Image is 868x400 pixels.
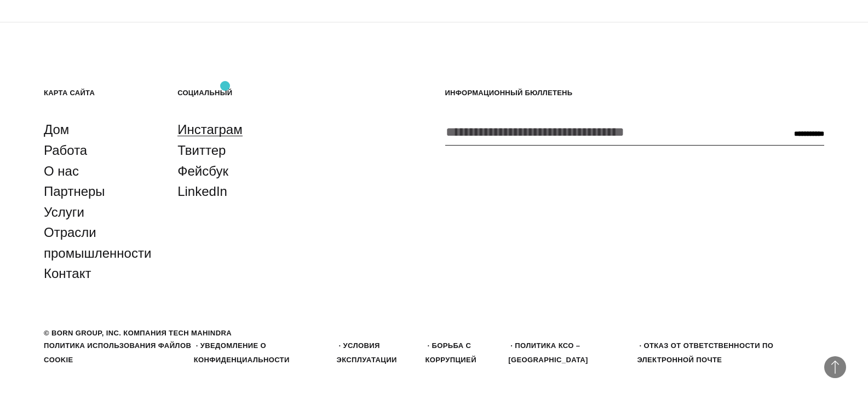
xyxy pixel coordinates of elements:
a: Партнеры [44,181,105,202]
font: Партнеры [44,184,105,199]
font: Карта сайта [44,89,95,97]
font: Контакт [44,266,91,281]
a: Инстаграм [177,119,243,140]
font: Информационный бюллетень [445,89,573,97]
a: Политика использования файлов cookie [44,341,191,364]
a: О нас [44,161,79,182]
font: Услуги [44,205,84,219]
font: Отрасли промышленности [44,225,151,260]
font: Твиттер [177,143,226,158]
a: Условия эксплуатации [337,341,397,364]
font: LinkedIn [177,184,227,199]
font: Работа [44,143,87,158]
a: Борьба с коррупцией [425,341,476,364]
a: Уведомление о конфиденциальности [194,341,290,364]
font: О нас [44,164,79,178]
a: LinkedIn [177,181,227,202]
a: Отрасли промышленности [44,222,156,263]
font: Фейсбук [177,164,228,178]
font: Социальный [177,89,232,97]
a: Контакт [44,263,91,284]
a: Услуги [44,202,84,223]
font: Инстаграм [177,122,243,137]
font: © BORN GROUP, INC. Компания Tech Mahindra [44,329,232,337]
a: Твиттер [177,140,226,161]
a: Работа [44,140,87,161]
a: Отказ от ответственности по электронной почте [637,341,773,364]
a: Фейсбук [177,161,228,182]
a: Дом [44,119,69,140]
font: Дом [44,122,69,137]
a: ПОЛИТИКА КСО – [GEOGRAPHIC_DATA] [508,341,588,364]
